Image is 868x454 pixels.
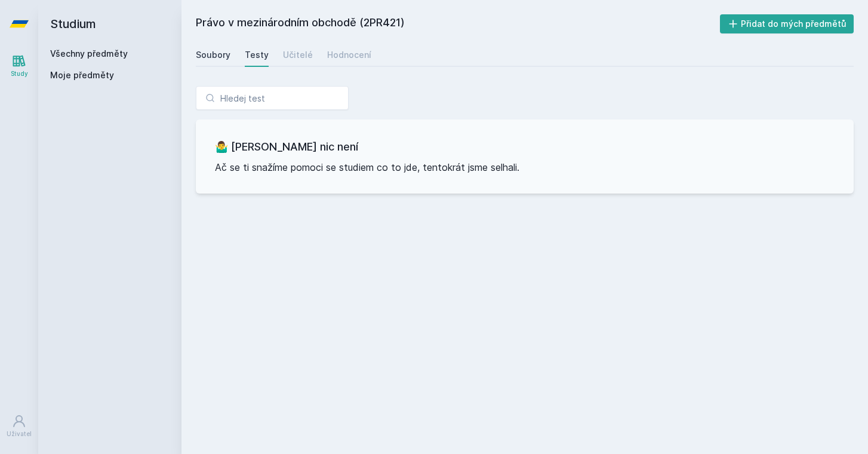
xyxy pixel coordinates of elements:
[196,86,349,110] input: Hledej test
[245,43,269,67] a: Testy
[11,69,28,78] div: Study
[283,49,313,61] div: Učitelé
[245,49,269,61] div: Testy
[50,48,128,59] a: Všechny předměty
[283,43,313,67] a: Učitelé
[2,408,36,444] a: Uživatel
[327,49,371,61] div: Hodnocení
[196,14,720,33] h2: Právo v mezinárodním obchodě (2PR421)
[720,14,854,33] button: Přidat do mých předmětů
[196,49,230,61] div: Soubory
[50,69,114,81] span: Moje předměty
[215,160,835,174] p: Ač se ti snažíme pomoci se studiem co to jde, tentokrát jsme selhali.
[2,48,36,84] a: Study
[196,43,230,67] a: Soubory
[327,43,371,67] a: Hodnocení
[7,430,32,438] div: Uživatel
[215,139,835,155] h3: 🤷‍♂️ [PERSON_NAME] nic není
